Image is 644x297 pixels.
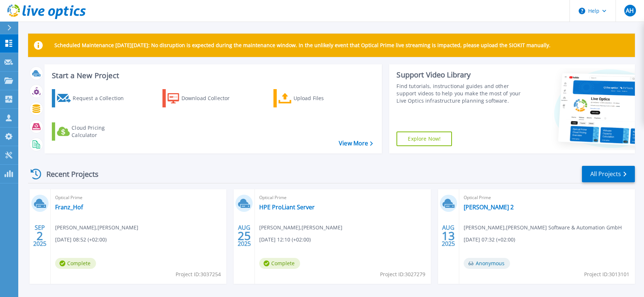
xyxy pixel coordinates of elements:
[259,258,300,269] span: Complete
[72,124,130,139] div: Cloud Pricing Calculator
[55,224,138,232] span: [PERSON_NAME] , [PERSON_NAME]
[55,258,96,269] span: Complete
[294,91,352,106] div: Upload Files
[55,236,107,244] span: [DATE] 08:52 (+02:00)
[181,91,240,106] div: Download Collector
[464,224,622,232] span: [PERSON_NAME] , [PERSON_NAME] Software & Automation GmbH
[28,165,108,183] div: Recent Projects
[259,224,342,232] span: [PERSON_NAME] , [PERSON_NAME]
[259,236,311,244] span: [DATE] 12:10 (+02:00)
[464,258,510,269] span: Anonymous
[464,194,630,202] span: Optical Prime
[162,89,244,107] a: Download Collector
[582,166,635,182] a: All Projects
[273,89,355,107] a: Upload Files
[380,270,425,278] span: Project ID: 3027279
[55,203,83,211] a: Franz_Hof
[238,233,251,239] span: 25
[442,233,455,239] span: 13
[584,270,629,278] span: Project ID: 3013101
[396,132,452,146] a: Explore Now!
[259,203,315,211] a: HPE ProLiant Server
[396,70,521,80] div: Support Video Library
[37,233,43,239] span: 2
[52,122,133,141] a: Cloud Pricing Calculator
[55,194,222,202] span: Optical Prime
[441,222,455,249] div: AUG 2025
[73,91,131,106] div: Request a Collection
[464,203,514,211] a: [PERSON_NAME] 2
[237,222,251,249] div: AUG 2025
[52,89,133,107] a: Request a Collection
[464,236,515,244] span: [DATE] 07:32 (+02:00)
[396,83,521,104] div: Find tutorials, instructional guides and other support videos to help you make the most of your L...
[339,140,373,147] a: View More
[626,8,634,14] span: AH
[259,194,426,202] span: Optical Prime
[33,222,47,249] div: SEP 2025
[176,270,221,278] span: Project ID: 3037254
[52,72,373,80] h3: Start a New Project
[54,42,551,48] p: Scheduled Maintenance [DATE][DATE]: No disruption is expected during the maintenance window. In t...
